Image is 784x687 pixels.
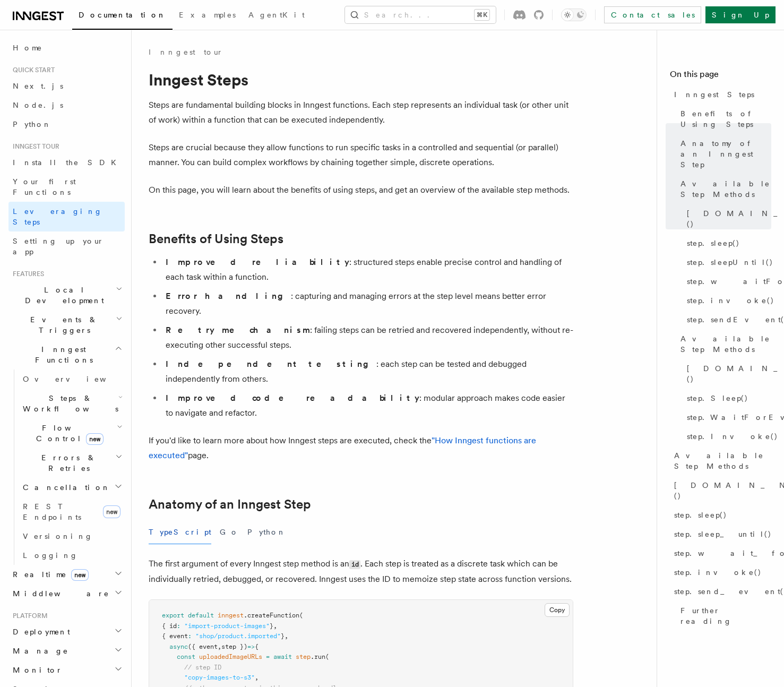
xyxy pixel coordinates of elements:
div: Inngest Functions [8,370,125,565]
span: step [296,653,311,660]
a: Documentation [72,3,173,30]
button: Deployment [8,622,125,641]
button: Realtimenew [8,565,125,584]
a: [DOMAIN_NAME]() [683,359,771,389]
span: Available Step Methods [674,450,771,471]
button: Manage [8,641,125,660]
span: Overview [23,375,132,383]
span: Examples [179,11,236,19]
span: Inngest Functions [8,344,115,365]
h1: Inngest Steps [149,70,573,89]
span: await [273,653,292,660]
span: Steps & Workflows [19,393,118,414]
p: The first argument of every Inngest step method is an . Each step is treated as a discrete task w... [149,556,573,587]
span: Features [8,270,44,278]
span: new [86,433,104,445]
a: step.send_event() [670,582,771,601]
a: Benefits of Using Steps [676,104,771,134]
a: Leveraging Steps [8,202,125,231]
span: , [218,643,221,650]
a: step.invoke() [670,563,771,582]
a: step.waitForEvent() [683,272,771,291]
a: Next.js [8,76,125,96]
span: Quick start [8,66,55,74]
a: Install the SDK [8,153,125,172]
span: step.sleep_until() [674,529,772,539]
button: Copy [545,603,570,617]
span: new [103,505,120,518]
button: Steps & Workflows [19,389,125,418]
a: step.sleep() [683,234,771,253]
a: Available Step Methods [676,329,771,359]
button: Cancellation [19,478,125,497]
a: [DOMAIN_NAME]() [683,204,771,234]
a: Setting up your app [8,231,125,261]
span: Platform [8,612,48,620]
a: Overview [19,370,125,389]
span: Inngest tour [8,142,59,151]
a: step.sleep() [670,505,771,525]
span: Monitor [8,665,63,675]
a: Logging [19,546,125,565]
span: "shop/product.imported" [195,632,281,640]
a: Available Step Methods [670,446,771,476]
span: new [71,569,89,581]
span: REST Endpoints [23,502,81,521]
a: Further reading [676,601,771,631]
a: step.Invoke() [683,427,771,446]
button: Monitor [8,660,125,680]
span: Cancellation [19,482,110,493]
span: step.sleep() [674,510,727,520]
span: Deployment [8,626,70,637]
a: Available Step Methods [676,174,771,204]
span: step.Invoke() [687,431,778,442]
strong: Error handling [166,291,291,301]
button: Middleware [8,584,125,603]
a: Home [8,38,125,57]
a: Benefits of Using Steps [149,231,283,246]
span: AgentKit [248,11,305,19]
span: step.Sleep() [687,393,748,403]
a: step.Sleep() [683,389,771,408]
p: On this page, you will learn about the benefits of using steps, and get an overview of the availa... [149,183,573,197]
span: Versioning [23,532,93,540]
kbd: ⌘K [475,10,489,20]
li: : modular approach makes code easier to navigate and refactor. [162,391,573,420]
h4: On this page [670,68,771,85]
span: Flow Control [19,423,117,444]
code: id [349,560,360,569]
span: Leveraging Steps [13,207,102,226]
p: Steps are crucial because they allow functions to run specific tasks in a controlled and sequenti... [149,140,573,170]
a: Anatomy of an Inngest Step [676,134,771,174]
strong: Retry mechanism [166,325,310,335]
span: Anatomy of an Inngest Step [680,138,771,170]
span: Setting up your app [13,237,104,256]
span: Node.js [13,101,63,109]
span: Manage [8,646,68,656]
span: { event [162,632,188,640]
li: : structured steps enable precise control and handling of each task within a function. [162,255,573,285]
button: Search...⌘K [345,6,496,23]
span: step.sleepUntil() [687,257,773,268]
a: step.sleep_until() [670,525,771,544]
li: : capturing and managing errors at the step level means better error recovery. [162,289,573,319]
span: Available Step Methods [680,333,771,355]
a: Examples [173,3,242,29]
span: export [162,612,184,619]
button: Events & Triggers [8,310,125,340]
span: Realtime [8,569,89,580]
span: Further reading [680,605,771,626]
span: Your first Functions [13,177,76,196]
span: step.sleep() [687,238,740,248]
button: Inngest Functions [8,340,125,370]
span: Local Development [8,285,116,306]
button: Local Development [8,280,125,310]
span: , [273,622,277,630]
a: Contact sales [604,6,701,23]
span: } [270,622,273,630]
span: Home [13,42,42,53]
a: Node.js [8,96,125,115]
button: Python [247,520,286,544]
span: .run [311,653,325,660]
a: Your first Functions [8,172,125,202]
